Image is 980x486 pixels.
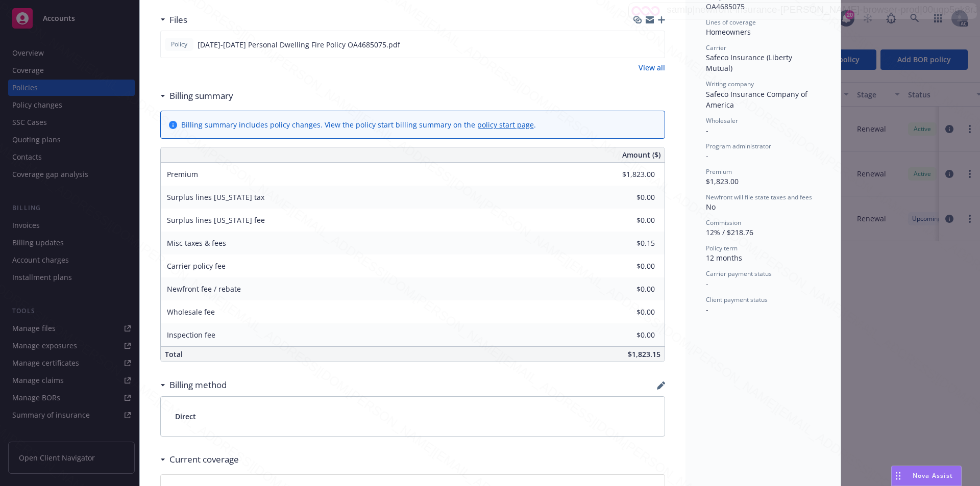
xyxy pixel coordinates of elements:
[167,284,241,294] span: Newfront fee / rebate
[706,125,708,135] span: -
[706,116,738,125] span: Wholesaler
[477,120,534,130] a: policy start page
[639,62,665,73] a: View all
[160,89,233,103] div: Billing summary
[706,18,756,27] span: Lines of coverage
[165,349,183,359] span: Total
[595,213,661,228] input: 0.00
[706,89,810,110] span: Safeco Insurance Company of America
[706,295,768,304] span: Client payment status
[706,202,716,212] span: No
[167,215,265,225] span: Surplus lines [US_STATE] fee
[160,13,187,27] div: Files
[628,349,660,359] span: $1,823.15
[706,142,771,150] span: Program administrator
[169,378,227,392] h3: Billing method
[706,167,732,176] span: Premium
[169,40,189,49] span: Policy
[161,397,665,436] div: Direct
[595,190,661,205] input: 0.00
[595,327,661,343] input: 0.00
[169,453,239,466] h3: Current coverage
[622,149,660,160] span: Amount ($)
[167,307,215,317] span: Wholesale fee
[706,176,739,186] span: $1,823.00
[595,167,661,182] input: 0.00
[706,227,753,237] span: 12% / $218.76
[706,304,708,314] span: -
[635,39,643,50] button: download file
[651,39,660,50] button: preview file
[891,466,962,486] button: Nova Assist
[595,282,661,297] input: 0.00
[167,192,264,202] span: Surplus lines [US_STATE] tax
[706,244,738,252] span: Policy term
[181,119,536,130] div: Billing summary includes policy changes. View the policy start billing summary on the .
[169,89,233,103] h3: Billing summary
[198,39,400,50] span: [DATE]-[DATE] Personal Dwelling Fire Policy OA4685075.pdf
[706,193,812,201] span: Newfront will file state taxes and fees
[892,466,904,485] div: Drag to move
[167,238,226,248] span: Misc taxes & fees
[167,169,198,179] span: Premium
[706,43,726,52] span: Carrier
[595,259,661,274] input: 0.00
[706,53,794,73] span: Safeco Insurance (Liberty Mutual)
[706,253,742,263] span: 12 months
[706,80,754,88] span: Writing company
[160,378,227,392] div: Billing method
[706,151,708,161] span: -
[167,261,226,271] span: Carrier policy fee
[160,453,239,466] div: Current coverage
[169,13,187,27] h3: Files
[706,2,745,11] span: OA4685075
[167,330,215,340] span: Inspection fee
[706,218,741,227] span: Commission
[595,236,661,251] input: 0.00
[706,269,772,278] span: Carrier payment status
[706,27,751,37] span: Homeowners
[913,471,953,480] span: Nova Assist
[595,304,661,320] input: 0.00
[706,279,708,289] span: -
